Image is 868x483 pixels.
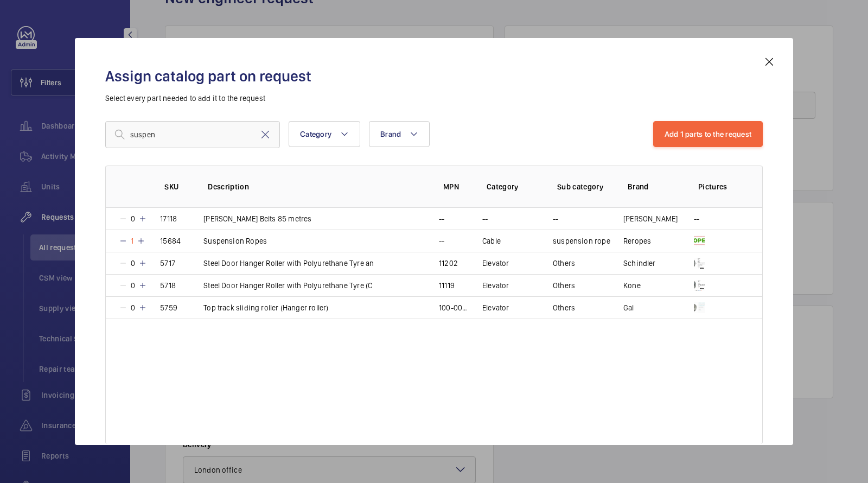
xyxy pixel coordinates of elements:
[628,181,681,192] p: Brand
[623,258,656,269] p: Schindler
[160,302,177,313] p: 5759
[160,213,177,224] p: 17118
[443,181,469,192] p: MPN
[623,213,678,224] p: [PERSON_NAME]
[300,130,331,138] span: Category
[439,258,458,269] p: 11202
[160,236,181,246] p: 15684
[380,130,401,138] span: Brand
[127,236,137,246] p: 1
[694,213,699,224] p: --
[553,258,575,269] p: Others
[439,236,444,246] p: --
[482,280,509,291] p: Elevator
[694,258,705,269] img: ni2w2ezZWMGDR-QQBbFcm68ALrPQWRV87Az4Hoxm0k3OWjGc.png
[623,280,641,291] p: Kone
[105,93,763,104] p: Select every part needed to add it to the request
[439,302,469,313] p: 100-0013
[439,280,455,291] p: 11119
[203,302,328,313] p: Top track sliding roller (Hanger roller)
[203,213,311,224] p: [PERSON_NAME] Belts 85 metres
[557,181,610,192] p: Sub category
[369,121,430,147] button: Brand
[203,258,374,269] p: Steel Door Hanger Roller with Polyurethane Tyre an
[553,236,610,246] p: suspension rope
[127,213,138,224] p: 0
[160,280,176,291] p: 5718
[105,66,763,86] h2: Assign catalog part on request
[694,302,705,313] img: BzQa0-W7ooyM2_xun_3Tfh44LNKG36BEu4aUHEMQdtxIXods.png
[694,280,705,291] img: 6kM5Pj1MtJ5g5DTraLzPQtvPGLq4J_YLAqYCgU5Bzn0Oq8tY.png
[164,181,190,192] p: SKU
[127,302,138,313] p: 0
[623,236,651,246] p: Reropes
[203,280,372,291] p: Steel Door Hanger Roller with Polyurethane Tyre (C
[439,213,444,224] p: --
[289,121,360,147] button: Category
[553,213,558,224] p: --
[208,181,426,192] p: Description
[160,258,175,269] p: 5717
[127,258,138,269] p: 0
[203,236,267,246] p: Suspension Ropes
[482,213,488,224] p: --
[487,181,540,192] p: Category
[482,236,501,246] p: Cable
[482,258,509,269] p: Elevator
[127,280,138,291] p: 0
[694,236,705,246] img: R01FRrydbLBlqSOiE7yvwb88VTfg1azKOvryuwQfV9RCO4g6.png
[553,280,575,291] p: Others
[623,302,634,313] p: Gal
[698,181,741,192] p: Pictures
[105,121,280,148] input: Find a part
[653,121,763,147] button: Add 1 parts to the request
[553,302,575,313] p: Others
[482,302,509,313] p: Elevator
